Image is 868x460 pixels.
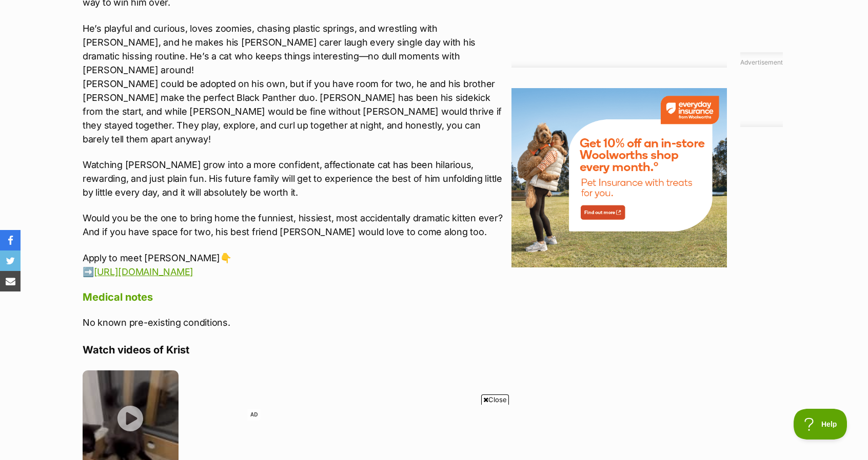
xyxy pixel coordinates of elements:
[83,211,506,239] p: Would you be the one to bring home the funniest, hissiest, most accidentally dramatic kitten ever...
[511,88,727,267] img: Everyday Insurance by Woolworths promotional banner
[247,409,621,455] iframe: Advertisement
[794,409,847,440] iframe: Help Scout Beacon - Open
[83,158,506,199] p: Watching [PERSON_NAME] grow into a more confident, affectionate cat has been hilarious, rewarding...
[740,52,783,127] div: Advertisement
[83,316,506,329] p: No known pre-existing conditions.
[247,409,261,421] span: AD
[481,394,509,405] span: Close
[83,343,506,357] h4: Watch videos of Krist
[83,22,506,146] p: He’s playful and curious, loves zoomies, chasing plastic springs, and wrestling with [PERSON_NAME...
[94,266,193,277] a: [URL][DOMAIN_NAME]
[83,251,506,279] p: Apply to meet [PERSON_NAME]👇 ➡️
[83,290,506,304] h4: Medical notes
